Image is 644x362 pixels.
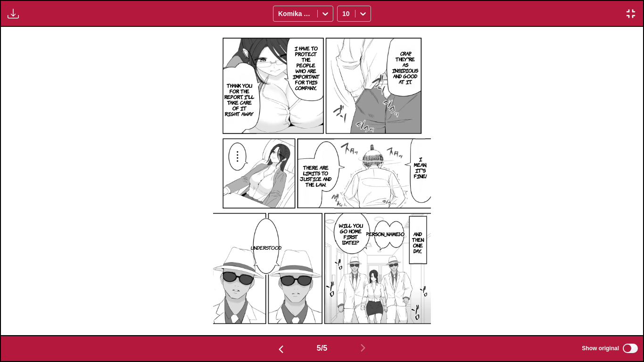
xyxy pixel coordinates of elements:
[390,49,420,86] p: Crap, they're as insidious and good at it.
[336,221,367,247] p: Will you go home first [DATE]?
[291,43,322,92] p: I have to protect the people who are important for this company...
[363,229,402,239] p: [PERSON_NAME]
[223,81,256,118] p: Thank you for the report. I'll take care of it right away
[357,342,369,354] img: Next page
[249,243,283,252] p: Understood.
[412,154,429,181] p: I mean, it's fine!
[410,229,426,255] p: And then one day...
[275,344,287,355] img: Previous page
[8,8,19,19] img: Download translated images
[317,344,327,353] span: 5 / 5
[582,345,619,352] span: Show original
[623,344,638,353] input: Show original
[213,27,431,335] img: Manga Panel
[297,163,334,189] p: There are limits to justice and the law.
